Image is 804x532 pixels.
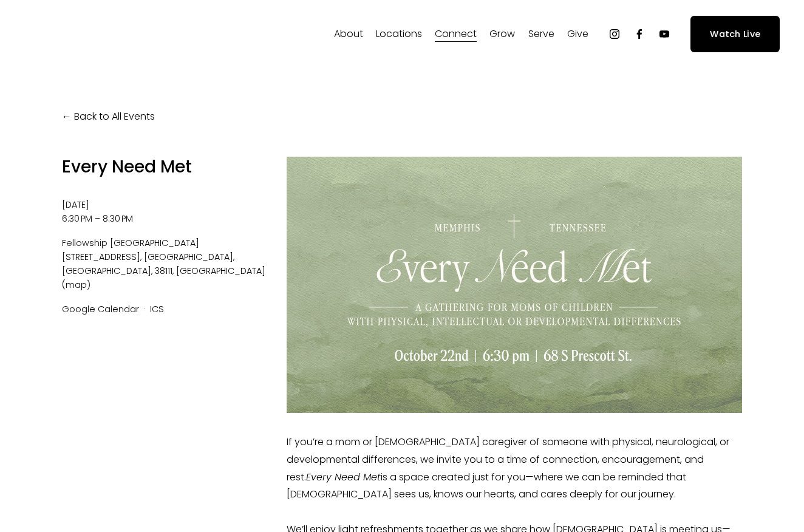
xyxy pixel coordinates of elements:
[528,26,554,43] span: Serve
[334,26,363,43] span: About
[62,157,266,177] h1: Every Need Met
[62,199,89,211] time: [DATE]
[150,303,164,315] a: ICS
[62,108,155,126] a: Back to All Events
[62,236,266,250] span: Fellowship [GEOGRAPHIC_DATA]
[376,26,422,43] span: Locations
[489,24,515,44] a: folder dropdown
[103,213,133,225] time: 8:30 PM
[435,26,477,43] span: Connect
[690,16,780,52] a: Watch Live
[62,303,139,315] a: Google Calendar
[567,26,588,43] span: Give
[62,251,234,277] span: [GEOGRAPHIC_DATA], [GEOGRAPHIC_DATA], 38111
[489,26,515,43] span: Grow
[658,28,670,40] a: YouTube
[435,24,477,44] a: folder dropdown
[633,28,646,40] a: Facebook
[334,24,363,44] a: folder dropdown
[608,28,621,40] a: Instagram
[306,470,381,484] em: Every Need Met
[62,251,144,263] span: [STREET_ADDRESS]
[62,279,90,291] a: (map)
[176,265,265,277] span: [GEOGRAPHIC_DATA]
[62,213,92,225] time: 6:30 PM
[376,24,422,44] a: folder dropdown
[528,24,554,44] a: folder dropdown
[24,22,194,46] img: Fellowship Memphis
[567,24,588,44] a: folder dropdown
